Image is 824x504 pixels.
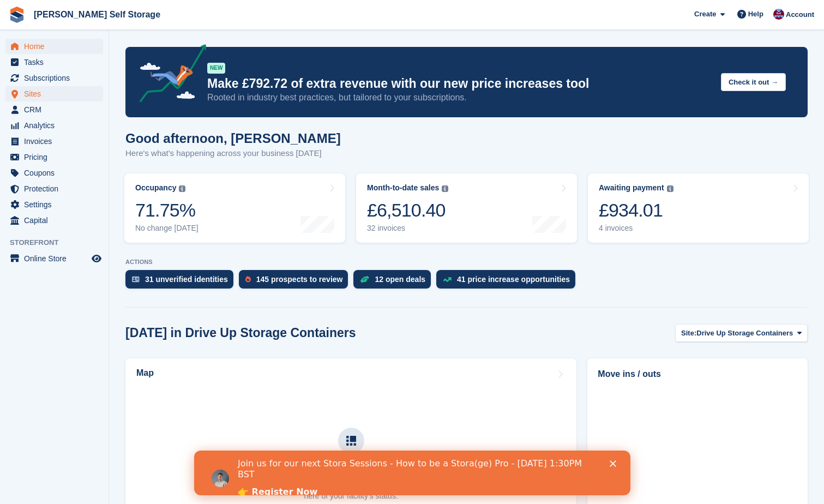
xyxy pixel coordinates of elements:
a: menu [5,70,103,86]
a: menu [5,86,103,101]
span: Home [24,39,89,54]
a: 145 prospects to review [239,270,354,294]
span: Pricing [24,149,89,165]
a: menu [5,55,103,70]
a: menu [5,181,103,196]
span: Capital [24,213,89,228]
a: menu [5,118,103,133]
span: Storefront [10,237,109,248]
h1: Good afternoon, [PERSON_NAME] [125,131,341,146]
img: price-adjustments-announcement-icon-8257ccfd72463d97f412b2fc003d46551f7dbcb40ab6d574587a9cd5c0d94... [130,44,207,106]
a: menu [5,251,103,266]
img: price_increase_opportunities-93ffe204e8149a01c8c9dc8f82e8f89637d9d84a8eef4429ea346261dce0b2c0.svg [443,277,452,282]
a: [PERSON_NAME] Self Storage [29,5,165,23]
div: 32 invoices [367,224,448,233]
iframe: Intercom live chat banner [194,451,630,495]
span: CRM [24,102,89,117]
h2: [DATE] in Drive Up Storage Containers [125,326,356,340]
img: deal-1b604bf984904fb50ccaf53a9ad4b4a5d6e5aea283cecdc64d6e3604feb123c2.svg [360,275,369,283]
img: Tracy Bailey [773,9,784,20]
span: Protection [24,181,89,196]
img: verify_identity-adf6edd0f0f0b5bbfe63781bf79b02c33cf7c696d77639b501bdc392416b5a36.svg [132,276,140,283]
a: Occupancy 71.75% No change [DATE] [124,173,345,243]
a: menu [5,213,103,228]
img: icon-info-grey-7440780725fd019a000dd9b08b2336e03edf1995a4989e88bcd33f0948082b44.svg [667,185,673,192]
p: ACTIONS [125,259,808,266]
img: icon-info-grey-7440780725fd019a000dd9b08b2336e03edf1995a4989e88bcd33f0948082b44.svg [442,185,448,192]
span: Settings [24,197,89,212]
button: Site: Drive Up Storage Containers [675,324,808,342]
span: Drive Up Storage Containers [696,328,793,339]
div: 145 prospects to review [256,275,343,284]
div: £934.01 [599,199,673,221]
span: Create [694,9,716,20]
span: Sites [24,86,89,101]
h2: Map [136,368,154,378]
a: menu [5,134,103,149]
span: Account [786,9,814,20]
a: 31 unverified identities [125,270,239,294]
img: icon-info-grey-7440780725fd019a000dd9b08b2336e03edf1995a4989e88bcd33f0948082b44.svg [179,185,185,192]
div: 4 invoices [599,224,673,233]
a: 12 open deals [353,270,436,294]
span: Tasks [24,55,89,70]
span: Subscriptions [24,70,89,86]
div: Occupancy [135,183,176,193]
a: menu [5,39,103,54]
img: prospect-51fa495bee0391a8d652442698ab0144808aea92771e9ea1ae160a38d050c398.svg [245,276,251,283]
div: NEW [207,63,225,74]
span: Invoices [24,134,89,149]
div: 71.75% [135,199,199,221]
a: menu [5,165,103,181]
a: menu [5,102,103,117]
a: menu [5,149,103,165]
img: map-icn-33ee37083ee616e46c38cad1a60f524a97daa1e2b2c8c0bc3eb3415660979fc1.svg [346,436,356,446]
span: Analytics [24,118,89,133]
div: 41 price increase opportunities [457,275,570,284]
a: 41 price increase opportunities [436,270,581,294]
div: Month-to-date sales [367,183,439,193]
a: Preview store [90,252,103,265]
img: stora-icon-8386f47178a22dfd0bd8f6a31ec36ba5ce8667c1dd55bd0f319d3a0aa187defe.svg [9,7,25,23]
p: Here's what's happening across your business [DATE] [125,147,341,160]
button: Check it out → [721,73,786,91]
span: Coupons [24,165,89,181]
a: Awaiting payment £934.01 4 invoices [588,173,809,243]
div: £6,510.40 [367,199,448,221]
span: Online Store [24,251,89,266]
span: Help [748,9,763,20]
div: Close [416,10,426,16]
div: 31 unverified identities [145,275,228,284]
div: 12 open deals [375,275,425,284]
span: Site: [681,328,696,339]
a: menu [5,197,103,212]
div: No change [DATE] [135,224,199,233]
h2: Move ins / outs [598,368,797,381]
a: Month-to-date sales £6,510.40 32 invoices [356,173,577,243]
p: Rooted in industry best practices, but tailored to your subscriptions. [207,92,712,104]
a: 👉 Register Now [44,36,123,48]
p: Make £792.72 of extra revenue with our new price increases tool [207,76,712,92]
div: Awaiting payment [599,183,664,193]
